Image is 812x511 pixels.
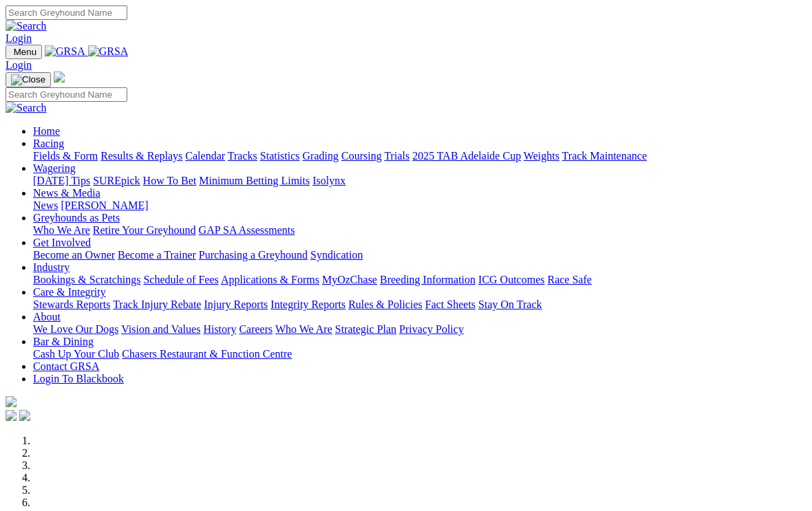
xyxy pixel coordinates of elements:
a: Vision and Values [121,323,200,335]
div: News & Media [33,199,806,212]
a: Wagering [33,162,76,174]
a: Coursing [341,150,382,162]
a: Become a Trainer [118,249,196,261]
a: Racing [33,138,64,149]
img: Search [6,102,47,114]
a: Get Involved [33,237,91,248]
div: About [33,323,806,336]
a: Statistics [260,150,300,162]
a: Purchasing a Greyhound [199,249,308,261]
a: ICG Outcomes [478,274,544,285]
a: Calendar [185,150,225,162]
img: GRSA [45,45,85,58]
a: Who We Are [33,224,90,236]
div: Care & Integrity [33,298,806,311]
a: Contact GRSA [33,360,99,372]
a: Become an Owner [33,249,115,261]
button: Toggle navigation [6,45,42,59]
div: Wagering [33,175,806,187]
img: GRSA [88,45,129,58]
div: Bar & Dining [33,348,806,360]
a: Applications & Forms [221,274,319,285]
a: Grading [303,150,339,162]
button: Toggle navigation [6,72,51,87]
a: News [33,199,58,211]
img: logo-grsa-white.png [6,396,17,407]
a: Login [6,32,32,44]
a: GAP SA Assessments [199,224,295,236]
a: Who We Are [275,323,332,335]
input: Search [6,6,127,20]
a: SUREpick [93,175,140,186]
a: Isolynx [312,175,345,186]
a: Home [33,125,60,137]
a: Track Injury Rebate [113,298,201,310]
a: How To Bet [143,175,197,186]
a: Schedule of Fees [143,274,218,285]
div: Industry [33,274,806,286]
a: Minimum Betting Limits [199,175,310,186]
div: Greyhounds as Pets [33,224,806,237]
a: [DATE] Tips [33,175,90,186]
img: logo-grsa-white.png [54,72,65,83]
a: Stewards Reports [33,298,110,310]
a: Chasers Restaurant & Function Centre [122,348,292,360]
a: Integrity Reports [270,298,345,310]
a: Results & Replays [100,150,182,162]
a: Track Maintenance [562,150,647,162]
a: Login [6,59,32,71]
img: facebook.svg [6,410,17,421]
a: Cash Up Your Club [33,348,119,360]
a: Industry [33,261,70,273]
a: Tracks [228,150,257,162]
img: Close [11,74,45,85]
span: Menu [14,47,36,57]
a: Weights [524,150,559,162]
a: Injury Reports [204,298,268,310]
a: History [203,323,236,335]
a: Greyhounds as Pets [33,212,120,224]
a: Rules & Policies [348,298,423,310]
a: Breeding Information [380,274,476,285]
div: Racing [33,150,806,162]
a: News & Media [33,187,100,199]
a: Login To Blackbook [33,373,124,384]
a: Race Safe [547,274,591,285]
a: [PERSON_NAME] [61,199,148,211]
a: 2025 TAB Adelaide Cup [412,150,521,162]
a: Bookings & Scratchings [33,274,140,285]
a: We Love Our Dogs [33,323,118,335]
a: Fields & Form [33,150,98,162]
a: Retire Your Greyhound [93,224,196,236]
a: Trials [384,150,409,162]
a: Fact Sheets [425,298,476,310]
div: Get Involved [33,249,806,261]
a: Syndication [310,249,363,261]
a: Careers [239,323,273,335]
a: MyOzChase [322,274,377,285]
img: twitter.svg [19,410,30,421]
img: Search [6,20,47,32]
a: Care & Integrity [33,286,106,298]
a: About [33,311,61,323]
input: Search [6,87,127,102]
a: Bar & Dining [33,336,94,347]
a: Strategic Plan [335,323,396,335]
a: Privacy Policy [399,323,464,335]
a: Stay On Track [478,298,542,310]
